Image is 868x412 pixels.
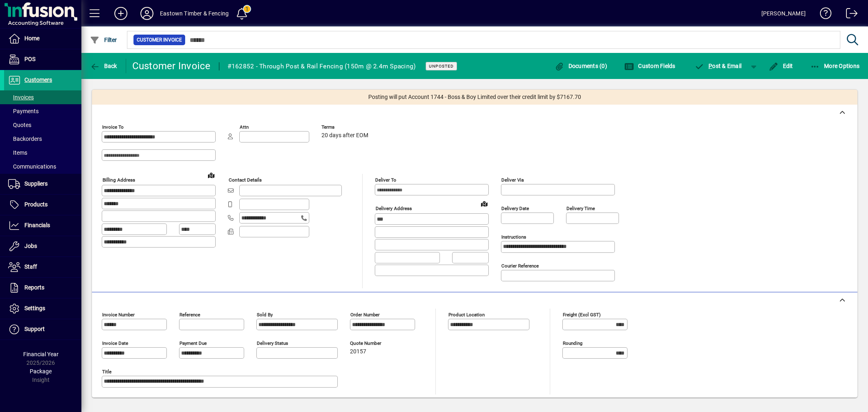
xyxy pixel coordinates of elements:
[24,180,48,187] span: Suppliers
[24,284,44,291] span: Reports
[695,63,742,69] span: ost & Email
[622,59,678,73] button: Custom Fields
[767,59,795,73] button: Edit
[4,104,81,118] a: Payments
[4,132,81,146] a: Backorders
[160,7,229,20] div: Eastown Timber & Fencing
[4,195,81,215] a: Products
[24,201,48,208] span: Products
[761,7,806,20] div: [PERSON_NAME]
[840,2,858,28] a: Logout
[8,163,56,170] span: Communications
[205,169,218,182] a: View on map
[257,340,288,346] mat-label: Delivery status
[4,298,81,319] a: Settings
[24,326,45,332] span: Support
[179,312,200,318] mat-label: Reference
[691,59,746,73] button: Post & Email
[257,312,273,318] mat-label: Sold by
[4,215,81,236] a: Financials
[227,60,416,73] div: #162852 - Through Post & Rail Fencing (150m @ 2.4m Spacing)
[501,263,539,269] mat-label: Courier Reference
[4,146,81,160] a: Items
[240,124,249,130] mat-label: Attn
[102,369,112,375] mat-label: Title
[4,257,81,277] a: Staff
[350,348,366,355] span: 20157
[350,312,380,318] mat-label: Order number
[8,136,42,142] span: Backorders
[102,124,124,130] mat-label: Invoice To
[624,63,676,69] span: Custom Fields
[4,90,81,104] a: Invoices
[501,234,526,240] mat-label: Instructions
[24,305,45,311] span: Settings
[24,56,35,62] span: POS
[4,49,81,70] a: POS
[108,6,134,21] button: Add
[8,149,27,156] span: Items
[478,197,491,210] a: View on map
[4,118,81,132] a: Quotes
[8,108,39,114] span: Payments
[814,2,832,28] a: Knowledge Base
[554,63,607,69] span: Documents (0)
[4,236,81,256] a: Jobs
[448,312,485,318] mat-label: Product location
[24,222,50,228] span: Financials
[368,93,581,101] span: Posting will put Account 1744 - Boss & Boy Limited over their credit limit by $7167.70
[24,35,39,42] span: Home
[808,59,862,73] button: More Options
[4,278,81,298] a: Reports
[375,177,396,183] mat-label: Deliver To
[88,59,119,73] button: Back
[90,37,117,43] span: Filter
[24,263,37,270] span: Staff
[563,312,601,318] mat-label: Freight (excl GST)
[4,174,81,194] a: Suppliers
[23,351,59,357] span: Financial Year
[769,63,793,69] span: Edit
[321,125,370,130] span: Terms
[90,63,117,69] span: Back
[102,340,128,346] mat-label: Invoice date
[708,63,712,69] span: P
[24,77,52,83] span: Customers
[8,94,34,101] span: Invoices
[429,64,454,69] span: Unposted
[566,206,595,211] mat-label: Delivery time
[4,160,81,173] a: Communications
[350,341,399,346] span: Quote number
[810,63,860,69] span: More Options
[501,177,524,183] mat-label: Deliver via
[4,28,81,49] a: Home
[102,312,135,318] mat-label: Invoice number
[132,59,211,72] div: Customer Invoice
[137,36,182,44] span: Customer Invoice
[321,132,368,139] span: 20 days after EOM
[134,6,160,21] button: Profile
[24,243,37,249] span: Jobs
[88,33,119,47] button: Filter
[552,59,609,73] button: Documents (0)
[501,206,529,211] mat-label: Delivery date
[30,368,52,375] span: Package
[81,59,126,73] app-page-header-button: Back
[179,340,207,346] mat-label: Payment due
[563,340,582,346] mat-label: Rounding
[4,319,81,340] a: Support
[8,122,31,128] span: Quotes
